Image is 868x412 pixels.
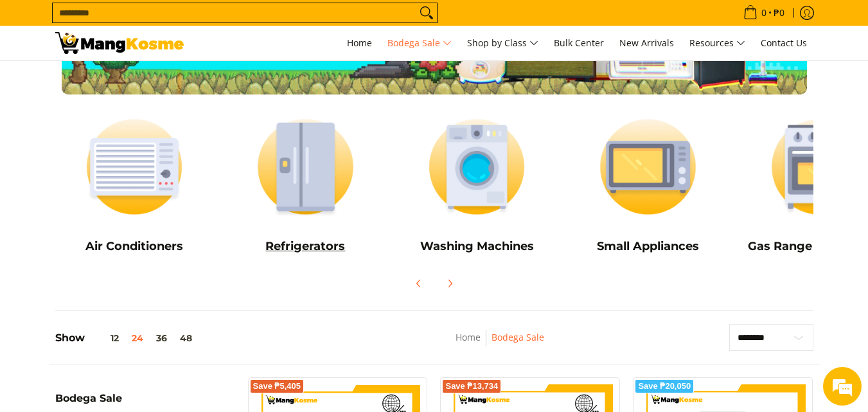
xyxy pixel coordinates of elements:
[405,269,433,298] button: Previous
[253,382,301,390] span: Save ₱5,405
[373,330,626,359] nav: Breadcrumbs
[740,6,788,20] span: •
[341,26,378,60] a: Home
[569,107,727,263] a: Small Appliances Small Appliances
[619,37,674,49] span: New Arrivals
[461,26,545,60] a: Shop by Class
[55,107,214,226] img: Air Conditioners
[55,32,184,54] img: Bodega Sale l Mang Kosme: Cost-Efficient &amp; Quality Home Appliances
[467,35,538,51] span: Shop by Class
[772,8,786,17] span: ₱0
[387,35,452,51] span: Bodega Sale
[226,107,385,263] a: Refrigerators Refrigerators
[55,239,214,254] h5: Air Conditioners
[381,26,458,60] a: Bodega Sale
[761,37,807,49] span: Contact Us
[226,239,385,254] h5: Refrigerators
[759,8,768,17] span: 0
[55,393,122,404] span: Bodega Sale
[445,382,498,390] span: Save ₱13,734
[150,333,173,343] button: 36
[55,332,199,345] h5: Show
[436,269,464,298] button: Next
[398,107,556,226] img: Washing Machines
[398,239,556,254] h5: Washing Machines
[554,37,604,49] span: Bulk Center
[689,35,745,51] span: Resources
[613,26,680,60] a: New Arrivals
[492,331,544,343] a: Bodega Sale
[347,37,372,49] span: Home
[85,333,125,343] button: 12
[683,26,752,60] a: Resources
[416,3,437,22] button: Search
[197,26,813,60] nav: Main Menu
[125,333,150,343] button: 24
[754,26,813,60] a: Contact Us
[638,382,691,390] span: Save ₱20,050
[569,239,727,254] h5: Small Appliances
[547,26,610,60] a: Bulk Center
[173,333,199,343] button: 48
[456,331,481,343] a: Home
[398,107,556,263] a: Washing Machines Washing Machines
[226,107,385,226] img: Refrigerators
[55,107,214,263] a: Air Conditioners Air Conditioners
[569,107,727,226] img: Small Appliances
